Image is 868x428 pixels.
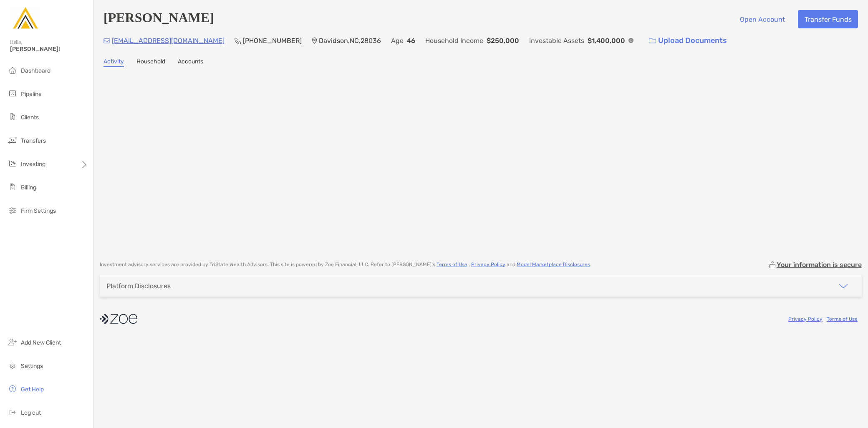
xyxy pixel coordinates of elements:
[838,281,848,291] img: icon arrow
[8,205,18,215] img: firm-settings icon
[319,35,381,46] p: Davidson , NC , 28036
[21,67,50,74] span: Dashboard
[827,316,858,322] a: Terms of Use
[649,38,656,44] img: button icon
[100,310,137,328] img: company logo
[8,384,18,394] img: get-help icon
[21,409,41,416] span: Log out
[10,3,40,33] img: Zoe Logo
[136,58,165,67] a: Household
[243,35,302,46] p: [PHONE_NUMBER]
[643,32,732,50] a: Upload Documents
[8,112,18,122] img: clients icon
[517,262,590,267] a: Model Marketplace Disclosures
[8,159,18,169] img: investing icon
[10,45,88,53] span: [PERSON_NAME]!
[312,38,317,44] img: Location Icon
[8,135,18,145] img: transfers icon
[8,407,18,417] img: logout icon
[8,337,18,347] img: add_new_client icon
[8,88,18,98] img: pipeline icon
[21,114,39,121] span: Clients
[8,360,18,370] img: settings icon
[487,35,519,46] p: $250,000
[471,262,505,267] a: Privacy Policy
[425,35,483,46] p: Household Income
[391,35,404,46] p: Age
[21,339,61,346] span: Add New Client
[21,207,56,214] span: Firm Settings
[21,91,42,98] span: Pipeline
[407,35,415,46] p: 46
[235,38,241,44] img: Phone Icon
[106,282,171,290] div: Platform Disclosures
[103,10,214,28] h4: [PERSON_NAME]
[437,262,467,267] a: Terms of Use
[21,184,36,191] span: Billing
[788,316,823,322] a: Privacy Policy
[628,38,633,43] img: Info Icon
[103,38,110,43] img: Email Icon
[21,137,46,144] span: Transfers
[8,65,18,75] img: dashboard icon
[733,10,791,28] button: Open Account
[21,363,43,370] span: Settings
[103,58,124,67] a: Activity
[21,161,45,168] span: Investing
[588,35,625,46] p: $1,400,000
[178,58,203,67] a: Accounts
[112,35,225,46] p: [EMAIL_ADDRESS][DOMAIN_NAME]
[21,386,44,393] span: Get Help
[100,262,591,268] p: Investment advisory services are provided by TriState Wealth Advisors . This site is powered by Z...
[8,182,18,192] img: billing icon
[777,261,862,269] p: Your information is secure
[798,10,858,28] button: Transfer Funds
[529,35,584,46] p: Investable Assets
